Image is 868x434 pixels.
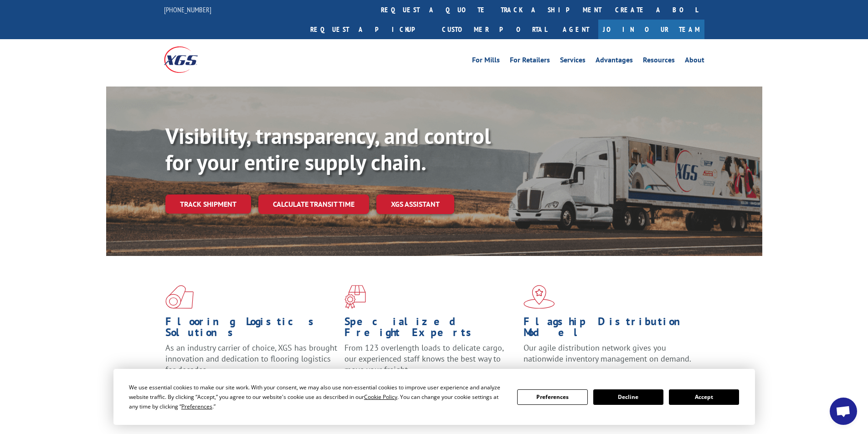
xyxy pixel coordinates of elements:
[165,342,337,375] span: As an industry carrier of choice, XGS has brought innovation and dedication to flooring logistics...
[669,389,739,405] button: Accept
[364,393,397,401] span: Cookie Policy
[344,316,517,342] h1: Specialized Freight Experts
[524,285,555,309] img: xgs-icon-flagship-distribution-model-red
[685,56,704,66] a: About
[129,383,506,411] div: We use essential cookies to make our site work. With your consent, we may also use non-essential ...
[344,342,517,383] p: From 123 overlength loads to delicate cargo, our experienced staff knows the best way to move you...
[593,389,663,405] button: Decline
[560,56,586,66] a: Services
[598,20,704,39] a: Join Our Team
[113,369,755,425] div: Cookie Consent Prompt
[164,5,211,14] a: [PHONE_NUMBER]
[181,403,212,410] span: Preferences
[510,56,550,66] a: For Retailers
[472,56,500,66] a: For Mills
[524,316,696,342] h1: Flagship Distribution Model
[258,194,369,214] a: Calculate transit time
[830,398,857,425] a: Open chat
[165,316,338,342] h1: Flooring Logistics Solutions
[435,20,554,39] a: Customer Portal
[596,56,633,66] a: Advantages
[165,194,251,214] a: Track shipment
[165,122,491,176] b: Visibility, transparency, and control for your entire supply chain.
[554,20,598,39] a: Agent
[517,389,587,405] button: Preferences
[344,285,366,309] img: xgs-icon-focused-on-flooring-red
[643,56,675,66] a: Resources
[524,342,691,364] span: Our agile distribution network gives you nationwide inventory management on demand.
[303,20,435,39] a: Request a pickup
[376,194,454,214] a: XGS ASSISTANT
[165,285,194,309] img: xgs-icon-total-supply-chain-intelligence-red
